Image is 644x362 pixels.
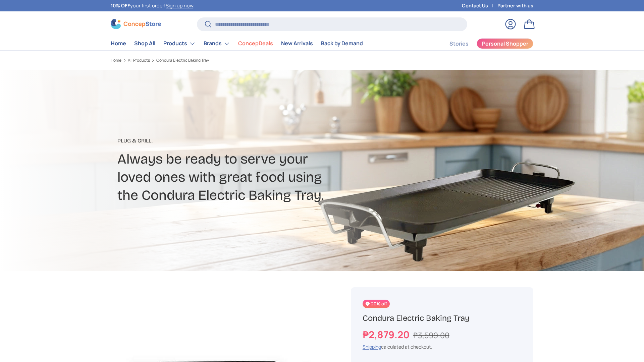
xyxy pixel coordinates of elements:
a: Sign up now [166,2,193,9]
a: Brands [204,37,230,50]
a: Personal Shopper [477,38,533,49]
a: Home [111,58,121,62]
img: ConcepStore [111,19,161,29]
a: Shipping [363,344,381,350]
s: ₱3,599.00 [413,330,449,341]
a: Contact Us [462,2,497,9]
nav: Breadcrumbs [111,57,335,63]
a: Shop All [134,37,155,50]
nav: Secondary [433,37,533,50]
a: New Arrivals [281,37,313,50]
nav: Primary [111,37,363,50]
p: Plug & Grill. [117,137,375,145]
strong: 10% OFF [111,2,130,9]
a: ConcepDeals [238,37,273,50]
strong: ₱2,879.20 [363,328,411,341]
a: All Products [128,58,150,62]
a: Condura Electric Baking Tray [156,58,209,62]
a: Partner with us [497,2,533,9]
a: Products [163,37,196,50]
span: 20% off [363,300,390,308]
a: Stories [449,37,469,50]
summary: Brands [200,37,234,50]
a: Back by Demand [321,37,363,50]
summary: Products [159,37,200,50]
p: your first order! . [111,2,195,9]
div: calculated at checkout. [363,343,522,350]
h1: Condura Electric Baking Tray [363,313,522,323]
h2: Always be ready to serve your loved ones with great food using the Condura Electric Baking Tray. [117,150,375,204]
a: Home [111,37,126,50]
span: Personal Shopper [482,41,528,46]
